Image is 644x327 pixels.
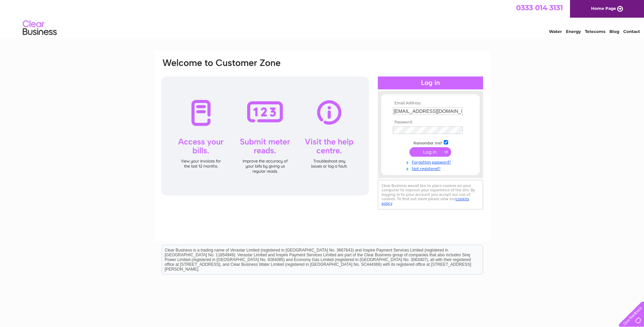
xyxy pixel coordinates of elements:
[378,180,483,209] div: Clear Business would like to place cookies on your computer to improve your experience of the sit...
[516,3,563,12] a: 0333 014 3131
[382,196,469,206] a: cookies policy
[609,29,619,34] a: Blog
[585,29,605,34] a: Telecoms
[566,29,581,34] a: Energy
[391,139,470,146] td: Remember me?
[623,29,640,34] a: Contact
[391,120,470,125] th: Password:
[22,18,57,38] img: logo.png
[393,158,470,165] a: Forgotten password?
[549,29,562,34] a: Water
[409,147,451,157] input: Submit
[391,101,470,106] th: Email Address:
[393,165,470,171] a: Not registered?
[162,4,483,33] div: Clear Business is a trading name of Verastar Limited (registered in [GEOGRAPHIC_DATA] No. 3667643...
